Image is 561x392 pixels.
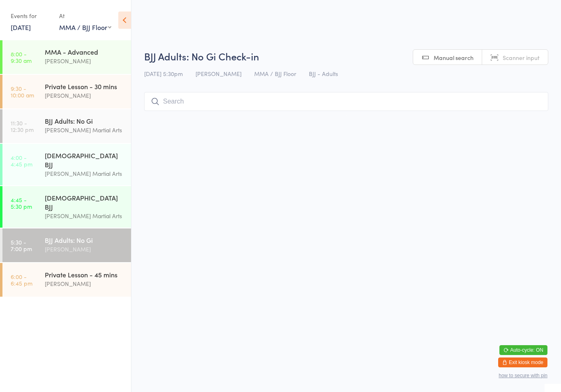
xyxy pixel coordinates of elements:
[2,40,131,74] a: 8:00 -9:30 amMMA - Advanced[PERSON_NAME]
[45,91,124,100] div: [PERSON_NAME]
[498,357,547,367] button: Exit kiosk mode
[11,154,32,167] time: 4:00 - 4:45 pm
[45,151,124,169] div: [DEMOGRAPHIC_DATA] BJJ
[11,273,32,286] time: 6:00 - 6:45 pm
[59,9,111,23] div: At
[144,92,548,111] input: Search
[45,82,124,91] div: Private Lesson - 30 mins
[45,279,124,288] div: [PERSON_NAME]
[11,9,51,23] div: Events for
[2,109,131,143] a: 11:30 -12:30 pmBJJ Adults: No Gi[PERSON_NAME] Martial Arts
[2,75,131,108] a: 9:30 -10:00 amPrivate Lesson - 30 mins[PERSON_NAME]
[309,69,338,78] span: BJJ - Adults
[45,47,124,56] div: MMA - Advanced
[45,211,124,221] div: [PERSON_NAME] Martial Arts
[254,69,296,78] span: MMA / BJJ Floor
[11,196,32,210] time: 4:45 - 5:30 pm
[11,23,31,32] a: [DATE]
[144,49,548,63] h2: BJJ Adults: No Gi Check-in
[45,244,124,254] div: [PERSON_NAME]
[45,235,124,244] div: BJJ Adults: No Gi
[11,85,34,98] time: 9:30 - 10:00 am
[59,23,111,32] div: MMA / BJJ Floor
[11,239,32,252] time: 5:30 - 7:00 pm
[2,228,131,262] a: 5:30 -7:00 pmBJJ Adults: No Gi[PERSON_NAME]
[45,125,124,135] div: [PERSON_NAME] Martial Arts
[499,345,547,355] button: Auto-cycle: ON
[45,56,124,66] div: [PERSON_NAME]
[195,69,241,78] span: [PERSON_NAME]
[45,193,124,211] div: [DEMOGRAPHIC_DATA] BJJ
[2,186,131,228] a: 4:45 -5:30 pm[DEMOGRAPHIC_DATA] BJJ[PERSON_NAME] Martial Arts
[11,120,34,133] time: 11:30 - 12:30 pm
[11,51,32,64] time: 8:00 - 9:30 am
[45,116,124,125] div: BJJ Adults: No Gi
[503,53,540,62] span: Scanner input
[2,263,131,297] a: 6:00 -6:45 pmPrivate Lesson - 45 mins[PERSON_NAME]
[144,69,183,78] span: [DATE] 5:30pm
[2,144,131,185] a: 4:00 -4:45 pm[DEMOGRAPHIC_DATA] BJJ[PERSON_NAME] Martial Arts
[45,270,124,279] div: Private Lesson - 45 mins
[499,373,547,378] button: how to secure with pin
[45,169,124,178] div: [PERSON_NAME] Martial Arts
[434,53,474,62] span: Manual search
